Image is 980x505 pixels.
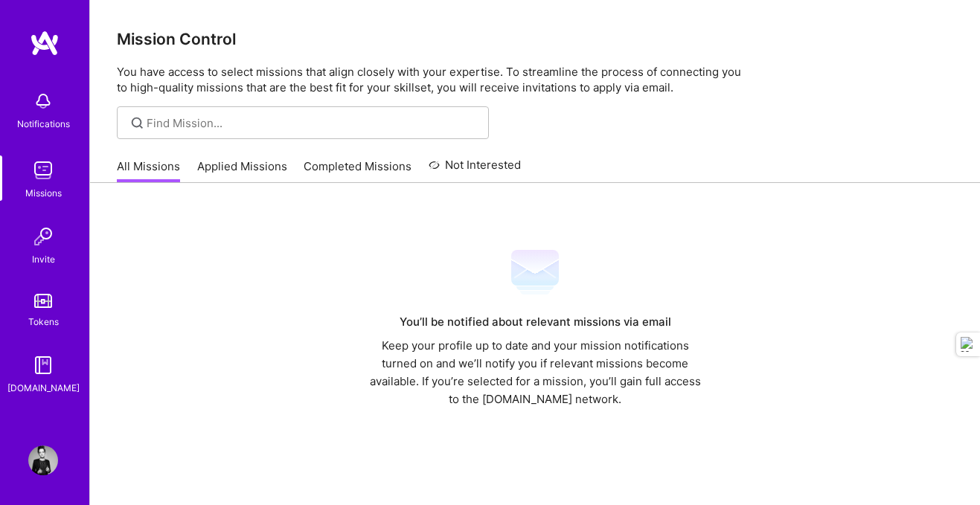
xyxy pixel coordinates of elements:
[7,380,80,396] div: [DOMAIN_NAME]
[304,158,411,183] a: Completed Missions
[28,155,58,185] img: teamwork
[34,294,52,308] img: tokens
[117,64,953,95] p: You have access to select missions that align closely with your expertise. To streamline the proc...
[147,115,478,131] input: Find Mission...
[429,156,522,183] a: Not Interested
[28,222,58,251] img: Invite
[363,337,707,408] div: Keep your profile up to date and your mission notifications turned on and we’ll notify you if rel...
[25,446,62,475] a: User Avatar
[28,86,58,116] img: bell
[25,185,62,201] div: Missions
[197,158,287,183] a: Applied Missions
[28,446,58,475] img: User Avatar
[32,251,55,267] div: Invite
[511,248,559,296] img: Mail
[117,30,953,48] h3: Mission Control
[28,350,58,380] img: guide book
[17,116,70,132] div: Notifications
[30,30,60,57] img: logo
[28,314,59,329] div: Tokens
[363,313,707,331] div: You’ll be notified about relevant missions via email
[129,115,146,132] i: icon SearchGrey
[117,158,180,183] a: All Missions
